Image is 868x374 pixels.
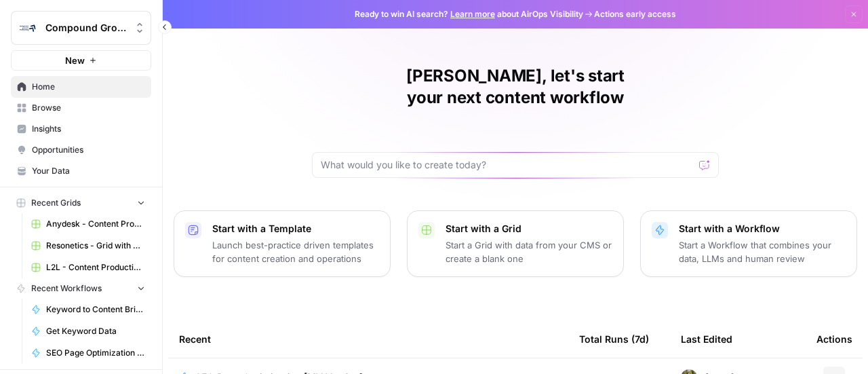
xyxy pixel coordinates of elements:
span: SEO Page Optimization [MV Version] [46,347,145,359]
a: SEO Page Optimization [MV Version] [25,342,151,364]
a: Keyword to Content Brief [FINAL] [25,299,151,320]
div: Total Runs (7d) [579,320,649,358]
span: Opportunities [32,144,145,156]
p: Start with a Template [212,222,379,236]
span: Recent Workflows [31,282,102,295]
button: Recent Grids [11,193,151,213]
button: New [11,50,151,71]
h1: [PERSON_NAME], let's start your next content workflow [312,65,719,109]
p: Launch best-practice driven templates for content creation and operations [212,238,379,265]
p: Start with a Grid [446,222,612,236]
a: Anydesk - Content Production with Custom Workflows [FINAL] [25,213,151,235]
span: Resonetics - Grid with Default Power Agents [FINAL] [46,240,145,252]
span: Browse [32,102,145,114]
p: Start with a Workflow [679,222,846,236]
a: Learn more [450,9,495,19]
span: Get Keyword Data [46,325,145,337]
div: Recent [179,320,557,358]
span: Ready to win AI search? about AirOps Visibility [355,8,583,20]
a: Browse [11,97,151,119]
div: Actions [816,320,852,358]
button: Start with a WorkflowStart a Workflow that combines your data, LLMs and human review [640,210,857,277]
img: Compound Growth Logo [16,16,40,40]
a: Opportunities [11,139,151,161]
span: Keyword to Content Brief [FINAL] [46,303,145,316]
button: Start with a TemplateLaunch best-practice driven templates for content creation and operations [174,210,391,277]
a: Home [11,76,151,98]
span: Compound Growth [45,21,127,35]
a: Your Data [11,160,151,182]
button: Start with a GridStart a Grid with data from your CMS or create a blank one [407,210,624,277]
a: Get Keyword Data [25,320,151,342]
p: Start a Workflow that combines your data, LLMs and human review [679,238,846,265]
p: Start a Grid with data from your CMS or create a blank one [446,238,612,265]
span: L2L - Content Production with Custom Workflows [FINAL] [46,261,145,274]
span: Home [32,81,145,93]
button: Workspace: Compound Growth [11,11,151,45]
input: What would you like to create today? [321,158,694,172]
span: Recent Grids [31,197,81,209]
span: New [65,54,85,67]
div: Last Edited [681,320,732,358]
a: Resonetics - Grid with Default Power Agents [FINAL] [25,235,151,257]
button: Recent Workflows [11,278,151,299]
span: Your Data [32,165,145,177]
span: Actions early access [594,8,676,20]
a: Insights [11,118,151,140]
a: L2L - Content Production with Custom Workflows [FINAL] [25,257,151,278]
span: Anydesk - Content Production with Custom Workflows [FINAL] [46,218,145,230]
span: Insights [32,123,145,135]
